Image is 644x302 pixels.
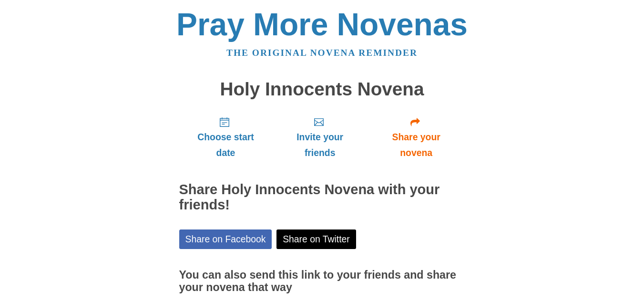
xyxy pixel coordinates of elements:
[179,79,465,100] h1: Holy Innocents Novena
[179,269,465,293] h3: You can also send this link to your friends and share your novena that way
[189,129,263,161] span: Choose start date
[179,182,465,213] h2: Share Holy Innocents Novena with your friends!
[176,7,468,42] a: Pray More Novenas
[226,48,418,58] a: The original novena reminder
[377,129,456,161] span: Share your novena
[179,229,272,249] a: Share on Facebook
[272,109,367,166] a: Invite your friends
[282,129,358,161] span: Invite your friends
[276,229,356,249] a: Share on Twitter
[368,109,465,166] a: Share your novena
[179,109,273,166] a: Choose start date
